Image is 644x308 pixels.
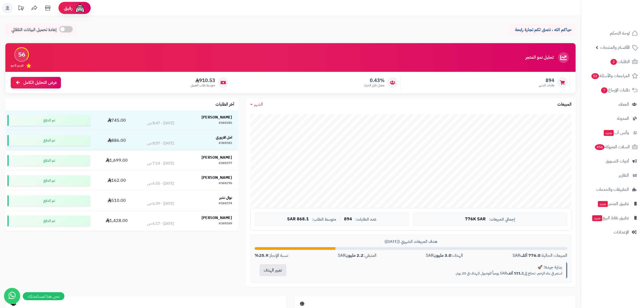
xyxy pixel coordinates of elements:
[596,186,629,193] span: التطبيقات والخدمات
[202,215,232,221] strong: [PERSON_NAME]
[584,169,641,182] a: التقارير
[584,155,641,168] a: أدوات التسويق
[592,214,629,222] span: تطبيق نقاط البيع
[147,181,174,186] div: [DATE] - 6:55 ص
[597,200,629,207] span: تطبيق المتجر
[219,161,232,166] div: #369277
[11,77,61,88] a: عرض التحليل الكامل
[584,112,641,125] a: المدونة
[603,129,629,136] span: وآتس آب
[8,115,90,126] div: تم الدفع
[595,144,605,150] span: 456
[592,215,602,221] span: جديد
[219,201,232,206] div: #369274
[92,211,141,231] td: 1,428.00
[601,86,630,94] span: طلبات الإرجاع
[520,252,540,259] strong: 776.0 ألف
[202,155,232,160] strong: [PERSON_NAME]
[23,80,57,86] span: عرض التحليل الكامل
[507,270,524,276] strong: 111.2 ألف
[346,252,363,259] strong: 2.2 مليون
[147,121,174,126] div: [DATE] - 8:47 ص
[513,27,572,33] p: حياكم الله ، نتمنى لكم تجارة رابحة
[513,253,567,259] div: المبيعات الحالية: SAR
[364,77,385,83] span: 0.43%
[12,27,57,33] span: إعادة تحميل البيانات التلقائي
[584,55,641,68] a: الطلبات2
[591,73,599,79] span: 52
[584,126,641,139] a: وآتس آبجديد
[584,98,641,111] a: العملاء
[426,253,463,259] div: الهدف: SAR
[202,175,232,180] strong: [PERSON_NAME]
[584,211,641,224] a: تطبيق نقاط البيعجديد
[219,121,232,126] div: #369285
[219,181,232,186] div: #369276
[312,217,336,222] span: متوسط الطلب:
[619,172,629,179] span: التقارير
[606,157,629,165] span: أدوات التسويق
[255,253,288,259] div: نسبة الإنجاز:
[339,217,341,221] span: |
[608,15,639,26] img: logo-2.png
[147,201,174,206] div: [DATE] - 6:39 ص
[219,141,232,146] div: #369282
[610,58,630,65] span: الطلبات
[255,239,567,244] div: هدف المبيعات الشهري ([DATE])
[604,130,614,136] span: جديد
[584,69,641,82] a: المراجعات والأسئلة52
[219,195,232,201] strong: نوال نذير
[617,115,629,122] span: المدونة
[591,72,630,80] span: المراجعات والأسئلة
[539,83,554,88] span: طلبات الشهر
[216,135,232,140] strong: امل الازوري
[215,102,234,107] h3: آخر الطلبات
[254,101,263,107] span: الشهر
[255,252,268,259] strong: 25.9%
[539,77,554,83] span: 894
[489,217,515,222] span: إجمالي المبيعات:
[610,59,617,65] span: 2
[525,55,554,60] h3: تحليل نمو المتجر
[584,183,641,196] a: التطبيقات والخدمات
[584,197,641,210] a: تطبيق المتجرجديد
[92,171,141,191] td: 162.00
[465,217,486,222] span: 776K SAR
[202,114,232,120] strong: [PERSON_NAME]
[191,77,215,83] span: 910.53
[219,221,232,227] div: #369269
[584,226,641,239] a: الإعدادات
[338,253,376,259] div: المتبقي: SAR
[92,110,141,130] td: 745.00
[614,228,629,236] span: الإعدادات
[8,135,90,146] div: تم الدفع
[601,87,608,93] span: 7
[584,27,641,40] a: لوحة التحكم
[287,217,309,222] span: 868.1 SAR
[64,5,72,11] span: رفيق
[364,83,385,88] span: معدل تكرار الشراء
[250,101,263,107] a: الشهر
[610,29,630,37] span: لوحة التحكم
[147,161,174,166] div: [DATE] - 7:14 ص
[8,216,90,226] div: تم الدفع
[584,84,641,97] a: طلبات الإرجاع7
[92,191,141,211] td: 510.00
[600,44,630,51] span: الأقسام والمنتجات
[598,201,608,207] span: جديد
[434,252,451,259] strong: 3.0 مليون
[92,131,141,150] td: 886.00
[619,101,629,108] span: العملاء
[557,102,572,107] h3: المبيعات
[295,271,562,276] p: استمر في بناء الزخم. تحتاج إلى SAR يومياً للوصول للهدف في 20 يوم.
[295,265,562,270] div: بداية جيدة! 🚀
[344,217,352,222] span: 894
[8,175,90,186] div: تم الدفع
[11,63,24,68] span: تقييم النمو
[14,3,28,15] a: تحديثات المنصة
[259,264,286,276] button: تغيير الهدف
[92,151,141,170] td: 1,699.00
[355,217,376,222] span: عدد الطلبات:
[8,195,90,206] div: تم الدفع
[594,143,630,151] span: السلات المتروكة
